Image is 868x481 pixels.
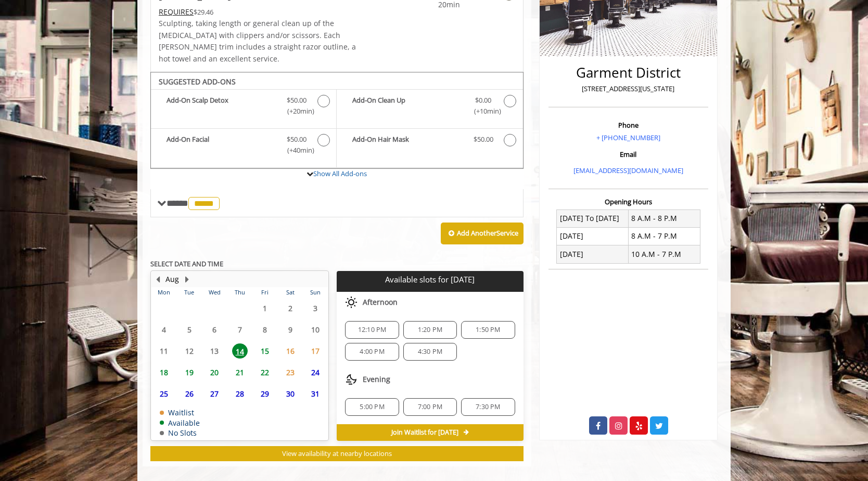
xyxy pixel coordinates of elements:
[303,362,328,383] td: Select day24
[342,134,517,149] label: Add-On Hair Mask
[441,223,524,244] button: Add AnotherService
[551,83,706,94] p: [STREET_ADDRESS][US_STATE]
[476,326,500,334] span: 1:50 PM
[156,95,331,119] label: Add-On Scalp Detox
[345,398,399,416] div: 5:00 PM
[358,326,387,334] span: 12:10 PM
[403,343,457,361] div: 4:30 PM
[252,383,277,404] td: Select day29
[277,383,302,404] td: Select day30
[342,95,517,119] label: Add-On Clean Up
[363,375,390,384] span: Evening
[252,340,277,362] td: Select day15
[176,287,201,298] th: Tue
[403,321,457,339] div: 1:20 PM
[227,340,252,362] td: Select day14
[176,383,201,404] td: Select day26
[360,348,384,356] span: 4:00 PM
[159,18,368,65] p: Sculpting, taking length or general clean up of the [MEDICAL_DATA] with clippers and/or scissors....
[345,343,399,361] div: 4:00 PM
[557,245,629,263] td: [DATE]
[418,326,442,334] span: 1:20 PM
[287,134,307,145] span: $50.00
[551,151,706,158] h3: Email
[468,106,499,117] span: (+10min )
[341,275,519,284] p: Available slots for [DATE]
[207,365,222,380] span: 20
[150,446,524,461] button: View availability at nearby locations
[156,365,172,380] span: 18
[160,429,200,437] td: No Slots
[551,121,706,129] h3: Phone
[202,383,227,404] td: Select day27
[277,340,302,362] td: Select day16
[303,383,328,404] td: Select day31
[167,95,276,117] b: Add-On Scalp Detox
[283,343,298,359] span: 16
[257,365,273,380] span: 22
[227,362,252,383] td: Select day21
[159,7,194,17] span: This service needs some Advance to be paid before we block your appointment
[391,428,458,437] span: Join Waitlist for [DATE]
[227,287,252,298] th: Thu
[474,134,493,145] span: $50.00
[277,287,302,298] th: Sat
[183,274,191,285] button: Next Month
[257,343,273,359] span: 15
[557,209,629,227] td: [DATE] To [DATE]
[167,134,276,156] b: Add-On Facial
[628,227,700,245] td: 8 A.M - 7 P.M
[176,362,201,383] td: Select day19
[159,77,236,87] b: SUGGESTED ADD-ONS
[160,419,200,427] td: Available
[257,386,273,401] span: 29
[308,365,323,380] span: 24
[363,298,398,306] span: Afternoon
[313,169,367,178] a: Show All Add-ons
[403,398,457,416] div: 7:00 PM
[308,343,323,359] span: 17
[150,72,524,169] div: Beard Trim Add-onS
[418,403,442,411] span: 7:00 PM
[182,365,197,380] span: 19
[151,383,176,404] td: Select day25
[283,386,298,401] span: 30
[156,386,172,401] span: 25
[352,134,463,146] b: Add-On Hair Mask
[303,287,328,298] th: Sun
[252,362,277,383] td: Select day22
[159,6,368,18] div: $29.46
[283,365,298,380] span: 23
[461,321,515,339] div: 1:50 PM
[352,95,463,117] b: Add-On Clean Up
[573,166,683,175] a: [EMAIL_ADDRESS][DOMAIN_NAME]
[548,198,708,205] h3: Opening Hours
[557,227,629,245] td: [DATE]
[232,386,248,401] span: 28
[303,340,328,362] td: Select day17
[360,403,384,411] span: 5:00 PM
[232,343,248,359] span: 14
[202,287,227,298] th: Wed
[476,403,500,411] span: 7:30 PM
[282,106,312,117] span: (+20min )
[232,365,248,380] span: 21
[628,209,700,227] td: 8 A.M - 8 P.M
[475,95,491,106] span: $0.00
[457,228,518,238] b: Add Another Service
[461,398,515,416] div: 7:30 PM
[227,383,252,404] td: Select day28
[282,145,312,156] span: (+40min )
[150,259,223,268] b: SELECT DATE AND TIME
[252,287,277,298] th: Fri
[182,386,197,401] span: 26
[628,245,700,263] td: 10 A.M - 7 P.M
[160,409,200,416] td: Waitlist
[287,95,307,106] span: $50.00
[345,296,358,309] img: afternoon slots
[418,348,442,356] span: 4:30 PM
[551,65,706,80] h2: Garment District
[202,362,227,383] td: Select day20
[345,373,358,386] img: evening slots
